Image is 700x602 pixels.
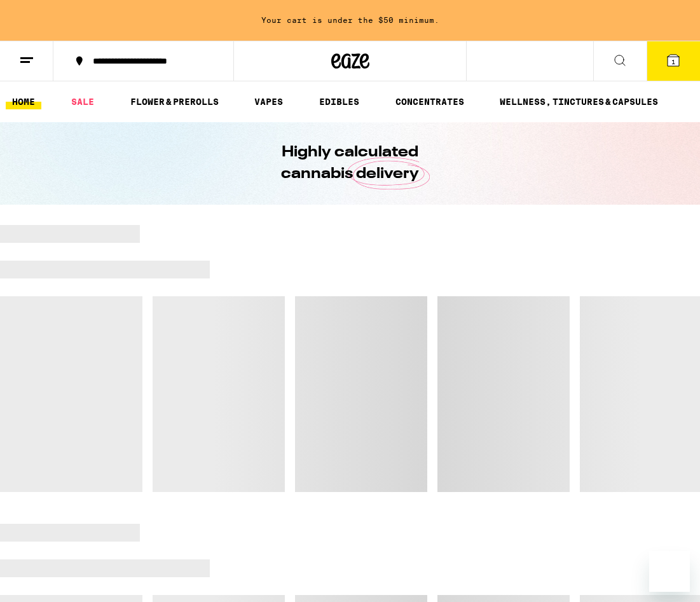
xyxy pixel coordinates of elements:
a: SALE [65,94,100,109]
a: CONCENTRATES [389,94,470,109]
a: WELLNESS, TINCTURES & CAPSULES [493,94,664,109]
a: HOME [6,94,41,109]
h1: Highly calculated cannabis delivery [245,142,455,185]
a: FLOWER & PREROLLS [124,94,225,109]
a: VAPES [248,94,289,109]
iframe: Button to launch messaging window [649,551,690,592]
button: 1 [647,41,700,81]
span: 1 [671,58,675,65]
a: EDIBLES [313,94,366,109]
